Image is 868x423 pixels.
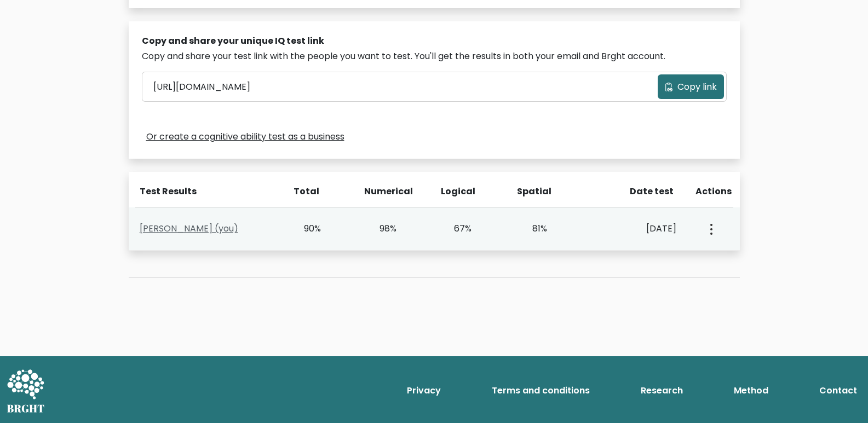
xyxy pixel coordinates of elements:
[364,185,396,198] div: Numerical
[636,380,687,402] a: Research
[140,185,275,198] div: Test Results
[487,380,594,402] a: Terms and conditions
[677,80,717,94] span: Copy link
[288,185,320,198] div: Total
[729,380,773,402] a: Method
[658,74,724,99] button: Copy link
[441,222,472,235] div: 67%
[517,185,549,198] div: Spatial
[591,222,676,235] div: [DATE]
[695,185,733,198] div: Actions
[365,222,396,235] div: 98%
[403,380,445,402] a: Privacy
[290,222,321,235] div: 90%
[146,130,344,143] a: Or create a cognitive ability test as a business
[815,380,861,402] a: Contact
[142,34,727,48] div: Copy and share your unique IQ test link
[441,185,473,198] div: Logical
[594,185,682,198] div: Date test
[142,50,727,63] div: Copy and share your test link with the people you want to test. You'll get the results in both yo...
[516,222,547,235] div: 81%
[140,222,238,235] a: [PERSON_NAME] (you)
